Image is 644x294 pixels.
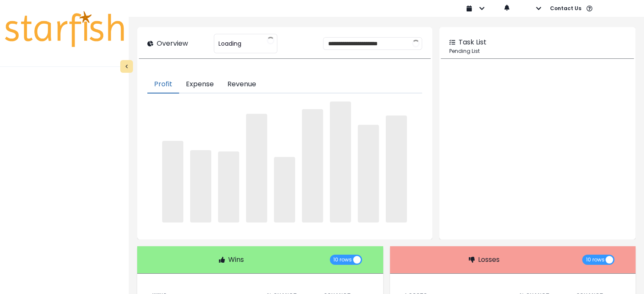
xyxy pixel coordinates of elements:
[246,114,267,223] span: ‌
[190,150,211,223] span: ‌
[330,102,351,223] span: ‌
[274,157,295,223] span: ‌
[218,35,241,52] span: Loading
[586,255,604,265] span: 10 rows
[386,115,407,223] span: ‌
[449,47,625,55] p: Pending List
[333,255,352,265] span: 10 rows
[459,37,486,47] p: Task List
[302,109,323,223] span: ‌
[162,141,183,223] span: ‌
[179,76,221,93] button: Expense
[478,255,500,265] p: Losses
[228,255,244,265] p: Wins
[147,76,179,93] button: Profit
[221,76,263,93] button: Revenue
[157,38,188,49] p: Overview
[218,151,239,223] span: ‌
[358,125,379,223] span: ‌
